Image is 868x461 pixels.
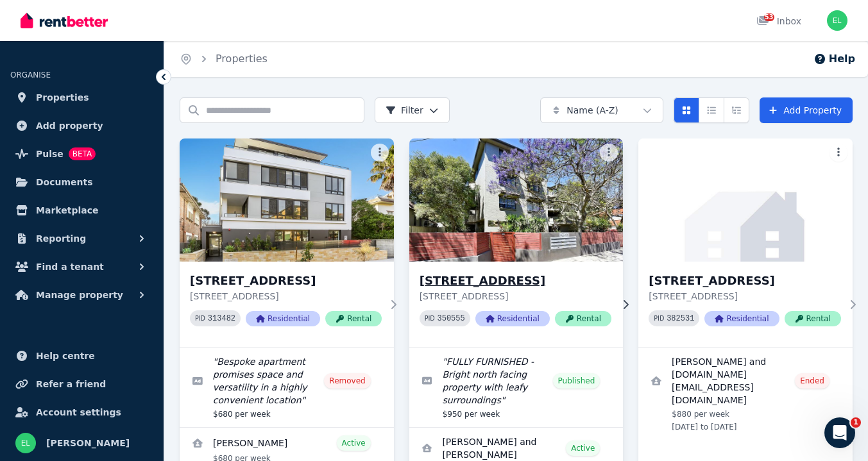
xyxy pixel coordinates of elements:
span: 53 [764,13,774,21]
span: Rental [555,311,611,326]
span: Reporting [36,231,86,246]
span: Documents [36,174,93,190]
a: Edit listing: FULLY FURNISHED - Bright north facing property with leafy surroundings [409,348,624,427]
button: Card view [674,97,699,123]
iframe: Intercom live chat [824,417,855,448]
img: edna lee [827,10,847,31]
button: More options [371,144,389,162]
button: Manage property [10,282,153,308]
span: Pulse [36,146,64,162]
a: View details for Amy Hinc and pafitz.pf@gmail.com [638,348,853,440]
button: Find a tenant [10,254,153,280]
div: View options [674,97,749,123]
a: Add property [10,113,153,138]
a: Properties [216,53,268,65]
img: RentBetter [21,11,108,30]
nav: Breadcrumb [164,41,283,77]
div: Inbox [756,15,801,28]
a: Help centre [10,343,153,369]
button: More options [600,144,618,162]
a: Edit listing: Bespoke apartment promises space and versatility in a highly convenient location [180,348,394,427]
a: 1/42-44 Doncaster Avenue, Kensington[STREET_ADDRESS][STREET_ADDRESS]PID 350555ResidentialRental [409,138,624,347]
span: Residential [246,311,320,326]
code: 382531 [667,314,694,323]
button: Expanded list view [724,97,749,123]
a: Refer a friend [10,371,153,397]
p: [STREET_ADDRESS] [420,290,611,303]
span: Find a tenant [36,259,104,274]
a: Documents [10,169,153,195]
button: Compact list view [699,97,724,123]
span: Manage property [36,287,123,303]
code: 313482 [208,314,235,323]
span: BETA [69,147,96,160]
span: [PERSON_NAME] [46,435,130,451]
span: Refer a friend [36,376,106,392]
button: Name (A-Z) [540,97,663,123]
a: Account settings [10,399,153,425]
code: 350555 [438,314,465,323]
span: Rental [785,311,841,326]
span: Rental [325,311,382,326]
a: PulseBETA [10,141,153,167]
span: Add property [36,118,103,133]
h3: [STREET_ADDRESS] [649,272,840,290]
span: Marketplace [36,203,98,218]
span: Residential [704,311,779,326]
img: 1/42-44 Doncaster Avenue, Kensington [404,135,628,265]
img: 2/19a Boronia St, Kensington [638,138,853,262]
a: 1/19A Boronia Street, Kensington[STREET_ADDRESS][STREET_ADDRESS]PID 313482ResidentialRental [180,138,394,347]
button: Help [813,51,855,67]
img: edna lee [15,433,36,453]
a: Properties [10,85,153,110]
h3: [STREET_ADDRESS] [420,272,611,290]
button: Filter [375,97,450,123]
span: Properties [36,90,89,105]
span: ORGANISE [10,71,51,80]
a: Marketplace [10,197,153,223]
span: Filter [386,104,423,117]
a: 2/19a Boronia St, Kensington[STREET_ADDRESS][STREET_ADDRESS]PID 382531ResidentialRental [638,138,853,347]
small: PID [195,315,205,322]
span: Residential [475,311,550,326]
small: PID [654,315,664,322]
img: 1/19A Boronia Street, Kensington [180,138,394,262]
small: PID [425,315,435,322]
p: [STREET_ADDRESS] [190,290,382,303]
button: More options [830,144,847,162]
a: Add Property [760,97,853,123]
span: Help centre [36,348,95,364]
span: Name (A-Z) [566,104,618,117]
button: Reporting [10,226,153,251]
span: 1 [851,417,861,428]
span: Account settings [36,405,121,420]
h3: [STREET_ADDRESS] [190,272,382,290]
p: [STREET_ADDRESS] [649,290,840,303]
